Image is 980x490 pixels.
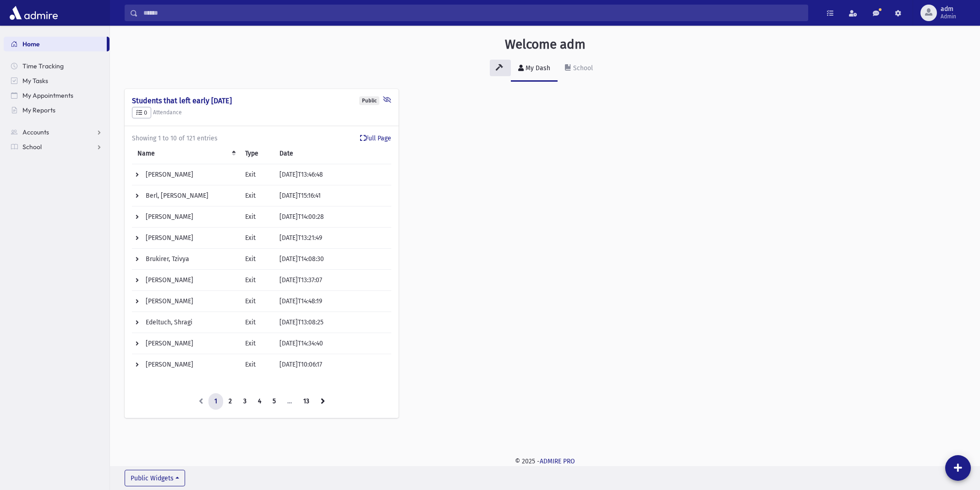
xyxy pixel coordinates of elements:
td: Exit [240,206,274,228]
a: Time Tracking [4,59,109,73]
span: adm [941,6,956,13]
a: My Dash [511,56,558,82]
a: My Appointments [4,88,109,103]
div: Showing 1 to 10 of 121 entries [132,134,391,143]
td: [PERSON_NAME] [132,354,240,375]
td: [PERSON_NAME] [132,333,240,354]
th: Date [274,143,391,164]
td: Brukirer, Tzivya [132,249,240,270]
h5: Attendance [132,107,391,119]
a: School [4,139,109,154]
td: Exit [240,249,274,270]
td: [DATE]T13:37:07 [274,270,391,291]
td: Exit [240,228,274,249]
span: Home [22,40,40,48]
div: Public [359,96,379,105]
h3: Welcome adm [505,37,586,52]
img: AdmirePro [7,4,60,22]
a: Accounts [4,125,109,139]
div: © 2025 - [125,457,965,466]
td: [DATE]T15:16:41 [274,185,391,206]
td: [PERSON_NAME] [132,164,240,185]
th: Name [132,143,240,164]
td: Edeltuch, Shragi [132,312,240,333]
td: [DATE]T14:08:30 [274,249,391,270]
td: Exit [240,291,274,312]
a: 1 [208,393,223,410]
a: My Reports [4,103,109,117]
td: [PERSON_NAME] [132,206,240,228]
div: My Dash [524,64,550,72]
h4: Students that left early [DATE] [132,96,391,105]
td: [PERSON_NAME] [132,228,240,249]
th: Type [240,143,274,164]
a: 5 [267,393,282,410]
a: Full Page [360,134,391,143]
td: [PERSON_NAME] [132,291,240,312]
span: 0 [136,109,147,116]
td: Exit [240,270,274,291]
td: Exit [240,312,274,333]
span: My Tasks [22,77,48,85]
input: Search [138,5,808,21]
a: 13 [297,393,315,410]
span: Accounts [22,128,49,136]
td: [DATE]T13:46:48 [274,164,391,185]
a: My Tasks [4,73,109,88]
td: [DATE]T13:21:49 [274,228,391,249]
div: School [571,64,593,72]
td: Exit [240,333,274,354]
td: [PERSON_NAME] [132,270,240,291]
td: [DATE]T14:00:28 [274,206,391,228]
a: 3 [237,393,252,410]
td: [DATE]T14:34:40 [274,333,391,354]
td: Exit [240,164,274,185]
a: School [558,56,600,82]
a: Home [4,37,107,51]
td: Exit [240,185,274,206]
span: My Appointments [22,91,73,100]
span: Time Tracking [22,62,64,70]
button: 0 [132,107,151,119]
a: 2 [223,393,238,410]
td: [DATE]T13:08:25 [274,312,391,333]
td: Exit [240,354,274,375]
td: Berl, [PERSON_NAME] [132,185,240,206]
span: School [22,143,42,151]
span: Admin [941,13,956,20]
td: [DATE]T10:06:17 [274,354,391,375]
td: [DATE]T14:48:19 [274,291,391,312]
span: My Reports [22,106,55,114]
button: Public Widgets [125,470,185,486]
a: 4 [252,393,267,410]
a: ADMIRE PRO [540,457,575,465]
